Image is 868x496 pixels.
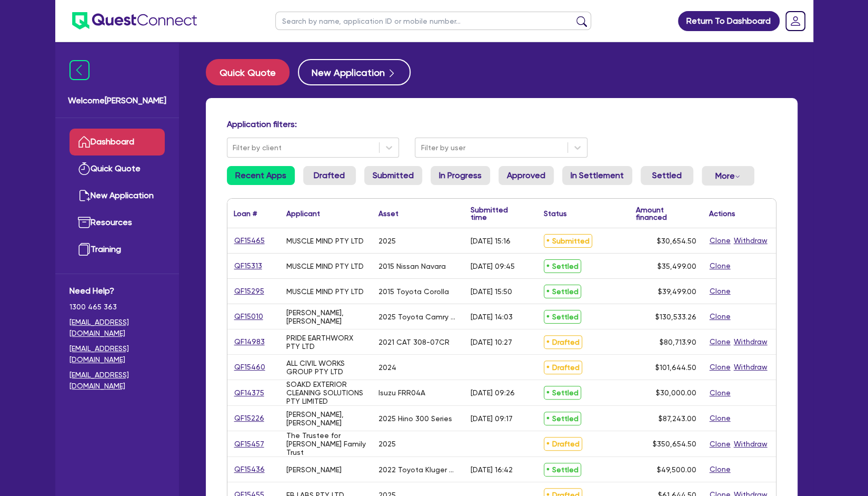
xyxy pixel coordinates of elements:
[733,235,768,247] button: Withdraw
[69,285,165,297] span: Need Help?
[69,60,89,80] img: icon-menu-close
[286,287,364,296] div: MUSCLE MIND PTY LTD
[733,361,768,373] button: Withdraw
[286,210,320,217] div: Applicant
[544,463,581,476] span: Settled
[286,262,364,270] div: MUSCLE MIND PTY LTD
[656,388,696,397] span: $30,000.00
[378,210,398,217] div: Asset
[378,313,458,321] div: 2025 Toyota Camry Ascent Hybrid
[471,465,513,474] div: [DATE] 16:42
[364,166,422,185] a: Submitted
[69,302,165,313] span: 1300 465 363
[471,388,515,397] div: [DATE] 09:26
[657,237,696,245] span: $30,654.50
[562,166,632,185] a: In Settlement
[709,438,731,450] button: Clone
[286,359,366,376] div: ALL CIVIL WORKS GROUP PTY LTD
[702,166,754,186] button: Dropdown toggle
[471,338,512,346] div: [DATE] 10:27
[544,386,581,400] span: Settled
[544,412,581,425] span: Settled
[544,259,581,273] span: Settled
[378,338,450,346] div: 2021 CAT 308-07CR
[206,59,290,85] button: Quick Quote
[498,166,554,185] a: Approved
[709,235,731,247] button: Clone
[69,182,165,209] a: New Application
[709,260,731,272] button: Clone
[544,361,582,374] span: Drafted
[69,343,165,365] a: [EMAIL_ADDRESS][DOMAIN_NAME]
[641,166,693,185] a: Settled
[378,414,452,423] div: 2025 Hino 300 Series
[234,412,265,424] a: QF15226
[78,189,91,202] img: new-application
[275,12,591,30] input: Search by name, application ID or mobile number...
[544,210,567,217] div: Status
[234,361,266,373] a: QF15460
[378,465,458,474] div: 2022 Toyota Kluger GXL
[227,119,776,129] h4: Application filters:
[653,440,696,448] span: $350,654.50
[234,260,263,272] a: QF15313
[636,206,696,221] div: Amount financed
[303,166,356,185] a: Drafted
[709,310,731,323] button: Clone
[471,206,522,221] div: Submitted time
[69,209,165,236] a: Resources
[709,387,731,399] button: Clone
[69,317,165,339] a: [EMAIL_ADDRESS][DOMAIN_NAME]
[657,262,696,270] span: $35,499.00
[378,287,449,296] div: 2015 Toyota Corolla
[69,155,165,182] a: Quick Quote
[655,363,696,372] span: $101,644.50
[709,412,731,424] button: Clone
[78,216,91,229] img: resources
[286,334,366,351] div: PRIDE EARTHWORX PTY LTD
[234,387,265,399] a: QF14375
[286,431,366,456] div: The Trustee for [PERSON_NAME] Family Trust
[544,234,592,248] span: Submitted
[234,235,265,247] a: QF15465
[655,313,696,321] span: $130,533.26
[78,243,91,256] img: training
[286,410,366,427] div: [PERSON_NAME], [PERSON_NAME]
[378,363,396,372] div: 2024
[72,12,197,30] img: quest-connect-logo-blue
[298,59,411,85] button: New Application
[234,463,265,475] a: QF15436
[544,310,581,324] span: Settled
[471,414,513,423] div: [DATE] 09:17
[678,11,780,31] a: Return To Dashboard
[709,285,731,297] button: Clone
[709,336,731,348] button: Clone
[227,166,295,185] a: Recent Apps
[378,388,425,397] div: Isuzu FRR04A
[659,414,696,423] span: $87,243.00
[544,285,581,298] span: Settled
[471,262,515,270] div: [DATE] 09:45
[68,94,166,107] span: Welcome [PERSON_NAME]
[234,336,265,348] a: QF14983
[378,262,446,270] div: 2015 Nissan Navara
[733,438,768,450] button: Withdraw
[286,308,366,325] div: [PERSON_NAME], [PERSON_NAME]
[658,287,696,296] span: $39,499.00
[709,463,731,475] button: Clone
[660,338,696,346] span: $80,713.90
[657,465,696,474] span: $49,500.00
[782,7,809,35] a: Dropdown toggle
[234,310,264,323] a: QF15010
[286,237,364,245] div: MUSCLE MIND PTY LTD
[69,369,165,392] a: [EMAIL_ADDRESS][DOMAIN_NAME]
[234,438,265,450] a: QF15457
[544,437,582,451] span: Drafted
[234,285,265,297] a: QF15295
[286,465,342,474] div: [PERSON_NAME]
[709,210,735,217] div: Actions
[471,287,512,296] div: [DATE] 15:50
[733,336,768,348] button: Withdraw
[709,361,731,373] button: Clone
[234,210,257,217] div: Loan #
